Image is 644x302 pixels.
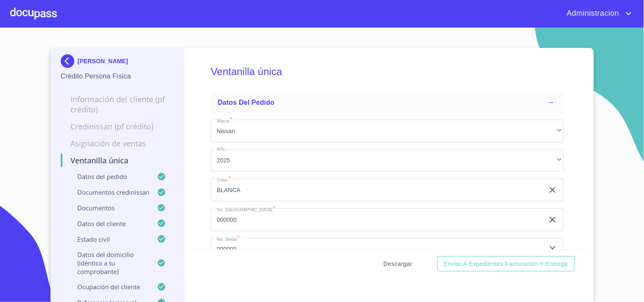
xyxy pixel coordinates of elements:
span: Descargar [384,259,413,269]
div: Datos del pedido [211,92,564,113]
p: Datos del domicilio (idéntico a tu comprobante) [61,250,157,276]
span: Enviar a Expedientes Facturación y Entrega [444,259,568,269]
div: Nissan [211,120,564,143]
p: Documentos [61,204,157,212]
p: Datos del cliente [61,219,157,228]
span: Datos del pedido [218,99,275,106]
p: Documentos CrediNissan [61,188,157,196]
button: clear input [548,215,558,225]
p: [PERSON_NAME] [78,58,128,64]
button: clear input [548,244,558,254]
p: Datos del pedido [61,172,157,181]
button: Enviar a Expedientes Facturación y Entrega [437,256,575,272]
div: 2025 [211,149,564,172]
h5: Ventanilla única [211,54,564,89]
div: [PERSON_NAME] [61,54,175,71]
span: Administracion [560,7,624,20]
p: Asignación de Ventas [61,138,175,148]
p: Ocupación del Cliente [61,282,157,291]
button: account of current user [560,7,634,20]
p: Crédito Persona Física [61,71,175,81]
p: Información del cliente (PF crédito) [61,94,175,115]
button: Descargar [380,256,416,272]
p: Credinissan (PF crédito) [61,121,175,131]
p: Ventanilla única [61,155,175,165]
img: Docupass spot blue [61,54,78,68]
p: Estado civil [61,235,157,243]
button: clear input [548,185,558,195]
